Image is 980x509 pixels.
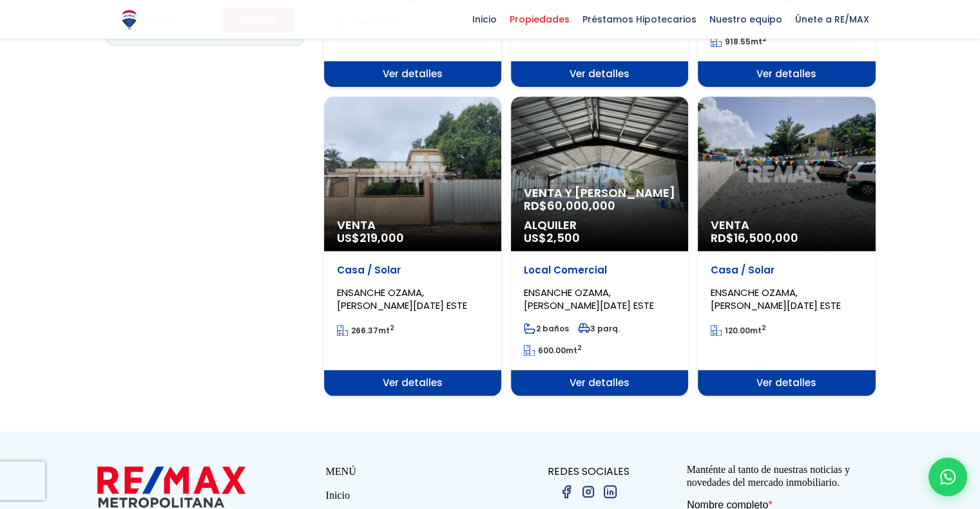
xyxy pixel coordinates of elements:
[326,463,490,479] p: MENÚ
[490,463,687,479] p: REDES SOCIALES
[577,343,582,353] sup: 2
[698,370,875,396] span: Ver detalles
[390,323,394,333] sup: 2
[711,325,766,336] span: mt
[546,230,580,246] span: 2,500
[511,97,688,396] a: Venta y [PERSON_NAME] RD$60,000,000 Alquiler US$2,500 Local Comercial ENSANCHE OZAMA, [PERSON_NAM...
[725,325,750,336] span: 120.00
[602,484,618,499] img: linkedin.png
[725,36,751,47] span: 918.55
[711,264,862,277] p: Casa / Solar
[337,325,394,336] span: mt
[326,489,490,508] a: Inicio
[324,61,501,87] span: Ver detalles
[524,187,675,199] span: Venta y [PERSON_NAME]
[360,230,404,246] span: 219,000
[524,345,582,356] span: mt
[789,10,876,29] span: Únete a RE/MAX
[703,10,789,29] span: Nuestro equipo
[524,286,654,312] span: ENSANCHE OZAMA, [PERSON_NAME][DATE] ESTE
[578,323,620,334] span: 3 parq.
[337,264,488,277] p: Casa / Solar
[118,8,140,31] img: Logo de REMAX
[711,219,862,232] span: Venta
[559,484,574,499] img: facebook.png
[698,97,875,396] a: Venta RD$16,500,000 Casa / Solar ENSANCHE OZAMA, [PERSON_NAME][DATE] ESTE 120.00mt2 Ver detalles
[687,463,883,489] p: Manténte al tanto de nuestras noticias y novedades del mercado inmobiliario.
[576,10,703,29] span: Préstamos Hipotecarios
[762,34,767,44] sup: 2
[503,10,576,29] span: Propiedades
[511,61,688,87] span: Ver detalles
[524,198,615,214] span: RD$
[711,36,767,47] span: mt
[581,484,596,499] img: instagram.png
[524,230,580,246] span: US$
[524,264,675,277] p: Local Comercial
[524,323,569,334] span: 2 baños
[324,97,501,396] a: Venta US$219,000 Casa / Solar ENSANCHE OZAMA, [PERSON_NAME][DATE] ESTE 266.37mt2 Ver detalles
[351,325,378,336] span: 266.37
[734,230,798,246] span: 16,500,000
[538,345,566,356] span: 600.00
[698,61,875,87] span: Ver detalles
[547,198,615,214] span: 60,000,000
[524,219,675,232] span: Alquiler
[337,219,488,232] span: Venta
[324,370,501,396] span: Ver detalles
[511,370,688,396] span: Ver detalles
[337,230,404,246] span: US$
[711,286,841,312] span: ENSANCHE OZAMA, [PERSON_NAME][DATE] ESTE
[337,286,467,312] span: ENSANCHE OZAMA, [PERSON_NAME][DATE] ESTE
[466,10,503,29] span: Inicio
[711,230,798,246] span: RD$
[762,323,766,333] sup: 2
